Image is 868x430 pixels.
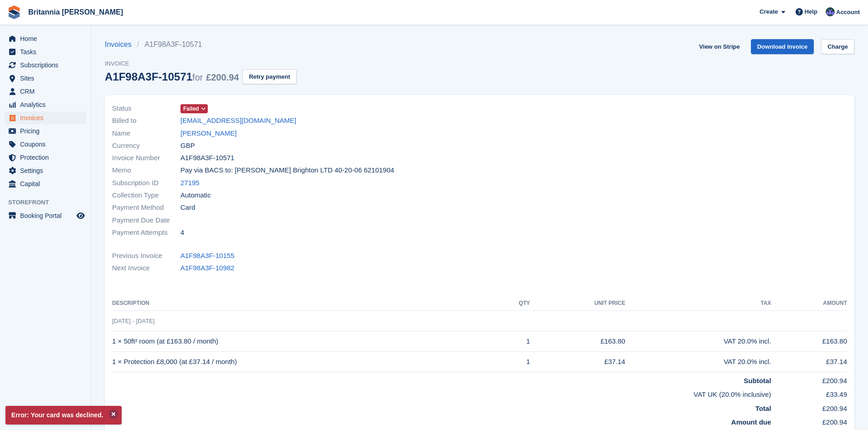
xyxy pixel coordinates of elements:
td: £37.14 [771,352,847,372]
a: Download Invoice [751,39,814,54]
a: menu [5,72,86,85]
th: Unit Price [530,296,625,311]
button: Retry payment [242,69,296,84]
span: Pricing [20,125,75,137]
td: 1 [496,331,530,352]
td: £33.49 [771,386,847,400]
a: menu [5,164,86,177]
a: menu [5,32,86,45]
span: for [192,72,203,82]
span: Collection Type [112,190,180,201]
span: Tasks [20,46,75,58]
span: Help [805,7,817,16]
span: Status [112,103,180,114]
span: Payment Method [112,202,180,213]
span: Booking Portal [20,209,75,222]
span: Sites [20,72,75,85]
span: Create [760,7,778,16]
a: menu [5,125,86,137]
div: VAT 20.0% incl. [625,357,771,367]
span: Billed to [112,116,180,126]
span: £200.94 [206,72,239,82]
strong: Total [755,405,771,412]
span: Currency [112,141,180,151]
span: 4 [180,228,184,238]
a: menu [5,85,86,98]
a: menu [5,209,86,222]
span: Invoice [105,59,297,68]
td: £37.14 [530,352,625,372]
span: Home [20,32,75,45]
a: menu [5,111,86,124]
span: Analytics [20,98,75,111]
span: [DATE] - [DATE] [112,318,154,324]
a: Preview store [75,210,86,221]
img: Lee Cradock [826,7,835,16]
nav: breadcrumbs [105,39,297,50]
strong: Amount due [731,418,771,426]
span: Account [836,8,860,17]
td: VAT UK (20.0% inclusive) [112,386,771,400]
span: Capital [20,177,75,190]
td: £200.94 [771,414,847,428]
td: £163.80 [530,331,625,352]
th: Tax [625,296,771,311]
a: [PERSON_NAME] [180,128,236,139]
span: Payment Attempts [112,228,180,238]
span: Settings [20,164,75,177]
td: 1 × 50ft² room (at £163.80 / month) [112,331,496,352]
a: menu [5,138,86,151]
span: Memo [112,165,180,176]
th: QTY [496,296,530,311]
span: Card [180,202,195,213]
td: £200.94 [771,400,847,414]
span: Next Invoice [112,263,180,273]
span: Protection [20,151,75,164]
a: Failed [180,103,208,114]
div: VAT 20.0% incl. [625,336,771,347]
a: 27195 [180,178,200,188]
a: Charge [821,39,854,54]
td: £163.80 [771,331,847,352]
span: Payment Due Date [112,215,180,226]
a: menu [5,177,86,190]
a: menu [5,151,86,164]
span: Name [112,128,180,139]
th: Description [112,296,496,311]
strong: Subtotal [744,377,771,384]
span: CRM [20,85,75,98]
td: 1 × Protection £8,000 (at £37.14 / month) [112,352,496,372]
td: 1 [496,352,530,372]
img: stora-icon-8386f47178a22dfd0bd8f6a31ec36ba5ce8667c1dd55bd0f319d3a0aa187defe.svg [7,5,21,19]
span: Invoice Number [112,153,180,163]
a: [EMAIL_ADDRESS][DOMAIN_NAME] [180,116,296,126]
a: menu [5,59,86,71]
span: Subscription ID [112,178,180,188]
a: View on Stripe [695,39,743,54]
th: Amount [771,296,847,311]
a: menu [5,98,86,111]
span: Failed [183,105,199,113]
span: GBP [180,141,195,151]
span: Subscriptions [20,59,75,71]
span: Pay via BACS to: [PERSON_NAME] Brighton LTD 40-20-06 62101904 [180,165,394,176]
span: Previous Invoice [112,251,180,261]
span: Storefront [8,198,91,207]
div: A1F98A3F-10571 [105,71,239,83]
span: Invoices [20,111,75,124]
a: Invoices [105,39,137,50]
span: Automatic [180,190,211,201]
p: Error: Your card was declined. [5,406,122,425]
span: Coupons [20,138,75,151]
a: A1F98A3F-10155 [180,251,234,261]
a: Britannia [PERSON_NAME] [25,5,127,20]
span: A1F98A3F-10571 [180,153,234,163]
a: A1F98A3F-10982 [180,263,234,273]
td: £200.94 [771,372,847,386]
a: menu [5,46,86,58]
